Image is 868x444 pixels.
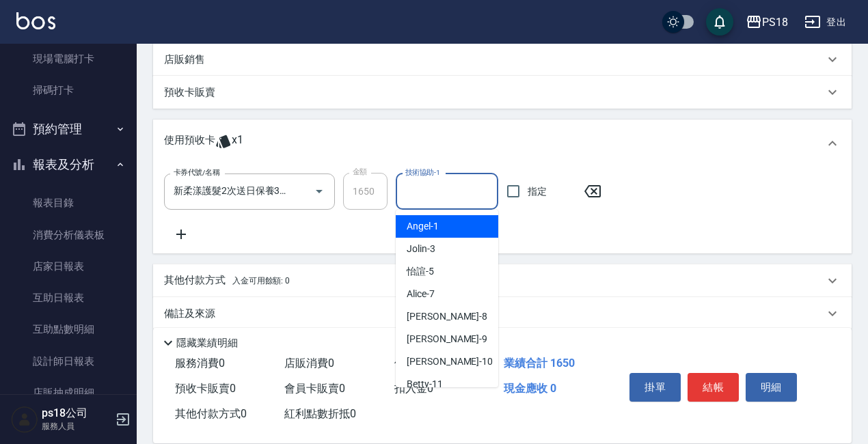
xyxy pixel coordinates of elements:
label: 技術協助-1 [405,167,440,178]
p: 店販銷售 [164,53,205,67]
button: 報表及分析 [5,147,131,182]
span: x1 [232,133,243,154]
p: 服務人員 [42,420,111,432]
a: 店家日報表 [5,251,131,282]
a: 店販抽成明細 [5,377,131,408]
span: 會員卡販賣 0 [284,382,345,395]
a: 互助點數明細 [5,314,131,345]
button: Open [308,180,330,202]
span: 扣入金 0 [394,382,433,395]
a: 設計師日報表 [5,346,131,377]
button: 預約管理 [5,111,131,147]
span: 現金應收 0 [504,382,556,395]
div: 使用預收卡x1 [153,120,852,167]
a: 現場電腦打卡 [5,43,131,74]
p: 預收卡販賣 [164,85,215,100]
span: 怡諠 -5 [407,264,434,279]
div: 備註及來源 [153,297,852,330]
span: [PERSON_NAME] -9 [407,332,487,346]
img: Logo [16,12,55,29]
a: 掃碼打卡 [5,74,131,106]
a: 報表目錄 [5,187,131,219]
div: 店販銷售 [153,43,852,76]
p: 其他付款方式 [164,273,290,288]
button: 掛單 [629,373,681,402]
span: [PERSON_NAME] -8 [407,309,487,324]
span: 服務消費 0 [175,357,225,370]
button: PS18 [740,8,794,36]
span: Jolin -3 [407,242,435,256]
div: 預收卡販賣 [153,76,852,109]
span: 紅利點數折抵 0 [284,407,356,420]
span: 其他付款方式 0 [175,407,247,420]
p: 使用預收卡 [164,133,215,154]
label: 金額 [353,167,367,177]
span: Alice -7 [407,287,435,301]
button: 結帳 [688,373,739,402]
img: Person [11,406,38,433]
a: 互助日報表 [5,282,131,314]
p: 備註及來源 [164,307,215,321]
div: 其他付款方式入金可用餘額: 0 [153,264,852,297]
span: 業績合計 1650 [504,357,575,370]
div: PS18 [762,14,788,31]
span: 店販消費 0 [284,357,334,370]
button: save [706,8,733,36]
span: 預收卡販賣 0 [175,382,236,395]
p: 隱藏業績明細 [176,336,238,350]
a: 消費分析儀表板 [5,219,131,251]
label: 卡券代號/名稱 [174,167,219,178]
button: 明細 [746,373,797,402]
span: Betty -11 [407,377,443,391]
span: 指定 [528,184,547,199]
button: 登出 [799,10,852,35]
span: [PERSON_NAME] -10 [407,355,493,369]
span: Angel -1 [407,219,439,234]
h5: ps18公司 [42,406,111,420]
span: 使用預收卡 1650 [394,357,474,370]
span: 入金可用餘額: 0 [232,276,290,286]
